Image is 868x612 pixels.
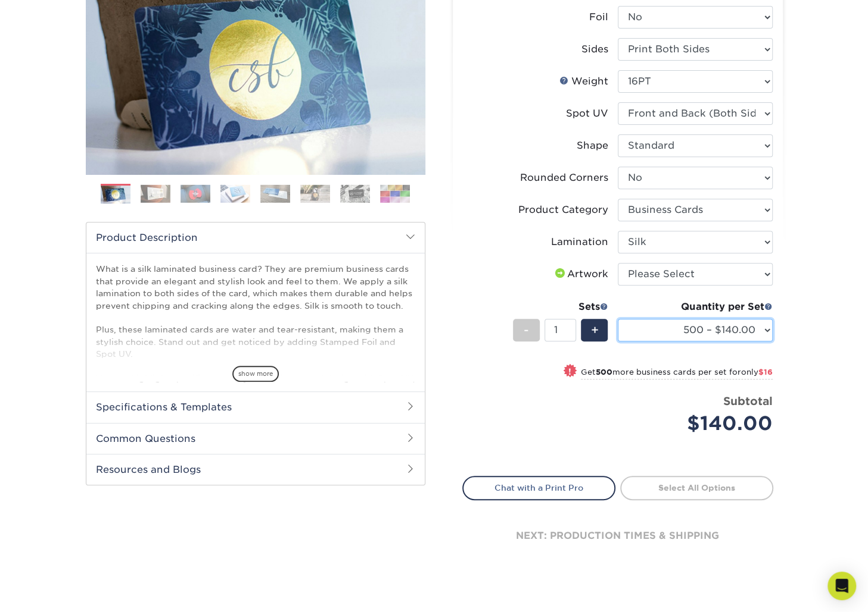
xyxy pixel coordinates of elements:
div: $140.00 [627,409,773,438]
div: Shape [577,139,608,153]
img: Business Cards 07 [340,184,370,203]
small: Get more business cards per set for [581,368,773,379]
div: Rounded Corners [520,171,608,185]
img: Business Cards 08 [380,184,410,203]
p: What is a silk laminated business card? They are premium business cards that provide an elegant a... [96,263,415,457]
div: Artwork [553,267,608,281]
span: only [741,368,773,376]
h2: Specifications & Templates [86,391,425,422]
h2: Resources and Blogs [86,454,425,485]
div: Foil [589,10,608,24]
img: Business Cards 01 [101,180,130,209]
a: Select All Options [620,476,773,500]
div: Sets [513,300,608,314]
img: Business Cards 06 [300,184,330,203]
div: Sides [581,42,608,57]
img: Business Cards 03 [181,184,210,203]
div: Spot UV [566,106,608,121]
div: Quantity per Set [618,300,773,314]
img: Business Cards 02 [141,184,170,203]
span: + [590,321,598,339]
div: Open Intercom Messenger [827,572,856,600]
span: show more [232,366,279,382]
a: Chat with a Print Pro [462,476,615,500]
span: $16 [758,368,773,376]
span: - [524,321,529,339]
h2: Common Questions [86,423,425,454]
div: Product Category [518,203,608,217]
div: next: production times & shipping [462,500,773,572]
strong: Subtotal [723,394,773,407]
img: Business Cards 05 [260,184,290,203]
div: Lamination [551,235,608,249]
img: Business Cards 04 [220,184,250,203]
span: ! [568,365,571,378]
h2: Product Description [86,222,425,253]
strong: 500 [596,368,612,376]
div: Weight [559,74,608,89]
